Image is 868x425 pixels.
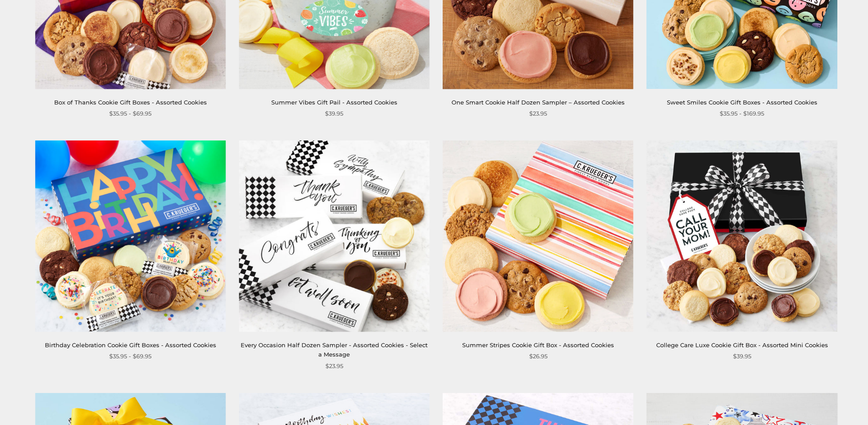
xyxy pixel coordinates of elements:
[667,99,817,106] a: Sweet Smiles Cookie Gift Boxes - Assorted Cookies
[647,141,837,332] img: College Care Luxe Cookie Gift Box - Assorted Mini Cookies
[241,341,428,358] a: Every Occasion Half Dozen Sampler - Assorted Cookies - Select a Message
[452,99,625,106] a: One Smart Cookie Half Dozen Sampler – Assorted Cookies
[109,109,151,118] span: $35.95 - $69.95
[656,341,828,349] a: College Care Luxe Cookie Gift Box - Assorted Mini Cookies
[325,361,343,371] span: $23.95
[462,341,614,349] a: Summer Stripes Cookie Gift Box - Assorted Cookies
[443,141,634,332] img: Summer Stripes Cookie Gift Box - Assorted Cookies
[109,352,151,361] span: $35.95 - $69.95
[239,141,429,332] img: Every Occasion Half Dozen Sampler - Assorted Cookies - Select a Message
[7,391,92,418] iframe: Sign Up via Text for Offers
[325,109,343,118] span: $39.95
[720,109,764,118] span: $35.95 - $169.95
[529,352,547,361] span: $26.95
[54,99,207,106] a: Box of Thanks Cookie Gift Boxes - Assorted Cookies
[35,141,226,332] img: Birthday Celebration Cookie Gift Boxes - Assorted Cookies
[45,341,216,349] a: Birthday Celebration Cookie Gift Boxes - Assorted Cookies
[529,109,547,118] span: $23.95
[271,99,397,106] a: Summer Vibes Gift Pail - Assorted Cookies
[733,352,751,361] span: $39.95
